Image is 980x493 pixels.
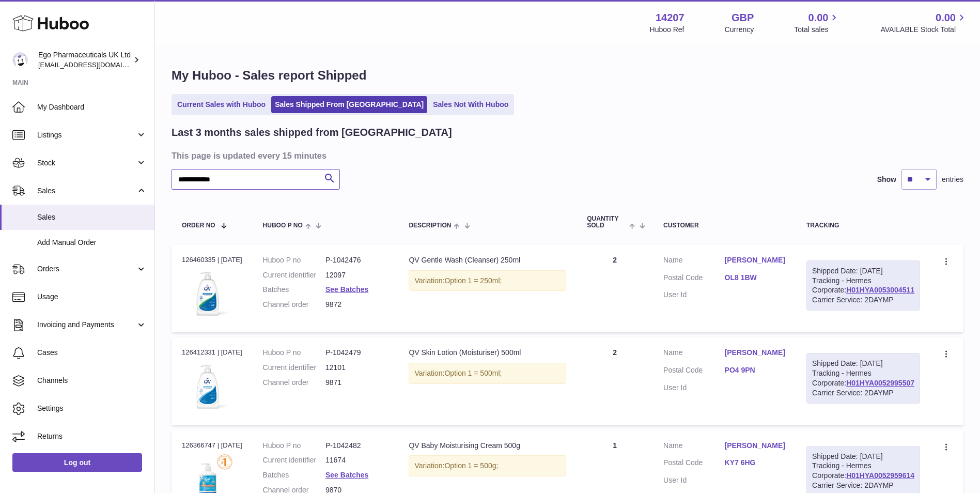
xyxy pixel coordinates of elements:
span: Invoicing and Payments [37,320,136,330]
div: Variation: [409,363,566,384]
span: 0.00 [808,11,829,25]
span: Option 1 = 250ml; [444,276,502,285]
div: QV Gentle Wash (Cleanser) 250ml [409,255,566,265]
a: [PERSON_NAME] [725,255,786,265]
a: [PERSON_NAME] [725,441,786,451]
dt: User Id [663,383,724,393]
span: Stock [37,158,136,168]
div: Variation: [409,455,566,476]
a: See Batches [325,471,368,479]
a: [PERSON_NAME] [725,348,786,358]
dt: Current identifier [263,455,325,465]
dt: Name [663,255,724,268]
span: Total sales [794,25,840,35]
dt: Batches [263,470,325,480]
h1: My Huboo - Sales report Shipped [172,67,963,84]
td: 2 [577,337,653,425]
a: H01HYA0053004511 [846,286,914,294]
dt: Name [663,441,724,453]
dt: User Id [663,475,724,485]
span: AVAILABLE Stock Total [880,25,968,35]
dt: User Id [663,290,724,300]
div: Ego Pharmaceuticals UK Ltd [38,50,131,70]
a: H01HYA0052995507 [846,379,914,387]
span: Sales [37,212,147,222]
a: Sales Shipped From [GEOGRAPHIC_DATA] [271,96,427,113]
dt: Postal Code [663,365,724,378]
span: 0.00 [936,11,956,25]
div: Tracking [806,222,920,229]
a: OL8 1BW [725,273,786,283]
dt: Channel order [263,378,325,388]
a: 0.00 Total sales [794,11,840,35]
a: Current Sales with Huboo [174,96,269,113]
div: Huboo Ref [650,25,685,35]
span: Usage [37,292,147,302]
span: Quantity Sold [587,215,627,229]
strong: 14207 [656,11,685,25]
dd: 12101 [325,363,388,373]
dd: 9871 [325,378,388,388]
dt: Current identifier [263,270,325,280]
span: Description [409,222,451,229]
a: Sales Not With Huboo [429,96,512,113]
a: KY7 6HG [725,458,786,468]
div: Carrier Service: 2DAYMP [812,388,914,398]
a: Log out [12,453,142,472]
div: Tracking - Hermes Corporate: [806,353,920,404]
span: Orders [37,264,136,274]
div: 126412331 | [DATE] [182,348,242,357]
span: entries [942,175,963,184]
a: PO4 9PN [725,365,786,375]
dt: Channel order [263,300,325,310]
span: Returns [37,432,147,441]
div: Carrier Service: 2DAYMP [812,295,914,305]
strong: GBP [732,11,754,25]
img: internalAdmin-14207@internal.huboo.com [12,52,28,68]
dd: 9872 [325,300,388,310]
span: Huboo P no [263,222,303,229]
dt: Batches [263,285,325,295]
dd: 12097 [325,270,388,280]
label: Show [877,175,896,184]
dd: 11674 [325,455,388,465]
dt: Name [663,348,724,360]
div: Currency [725,25,754,35]
div: 126366747 | [DATE] [182,441,242,450]
div: Shipped Date: [DATE] [812,266,914,276]
span: Option 1 = 500ml; [444,369,502,377]
img: qvskincare-qvskin-lotion-500g-front.jpg [182,361,234,412]
dd: P-1042479 [325,348,388,358]
dd: P-1042476 [325,255,388,265]
dt: Postal Code [663,273,724,285]
span: Listings [37,130,136,140]
dt: Huboo P no [263,441,325,451]
div: QV Baby Moisturising Cream 500g [409,441,566,451]
span: Settings [37,404,147,413]
td: 2 [577,245,653,332]
h3: This page is updated every 15 minutes [172,150,961,161]
span: Option 1 = 500g; [444,461,498,470]
dt: Huboo P no [263,255,325,265]
div: Customer [663,222,786,229]
span: Channels [37,376,147,386]
a: 0.00 AVAILABLE Stock Total [880,11,968,35]
a: See Batches [325,285,368,294]
div: Shipped Date: [DATE] [812,359,914,368]
dt: Current identifier [263,363,325,373]
span: Cases [37,348,147,358]
img: 1_1.png [182,268,234,319]
dt: Postal Code [663,458,724,470]
div: Tracking - Hermes Corporate: [806,260,920,311]
span: My Dashboard [37,102,147,112]
span: [EMAIL_ADDRESS][DOMAIN_NAME] [38,60,152,69]
h2: Last 3 months sales shipped from [GEOGRAPHIC_DATA] [172,126,452,140]
span: Order No [182,222,215,229]
div: Carrier Service: 2DAYMP [812,481,914,490]
a: H01HYA0052959614 [846,471,914,480]
div: Shipped Date: [DATE] [812,452,914,461]
dt: Huboo P no [263,348,325,358]
div: Variation: [409,270,566,291]
dd: P-1042482 [325,441,388,451]
span: Sales [37,186,136,196]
